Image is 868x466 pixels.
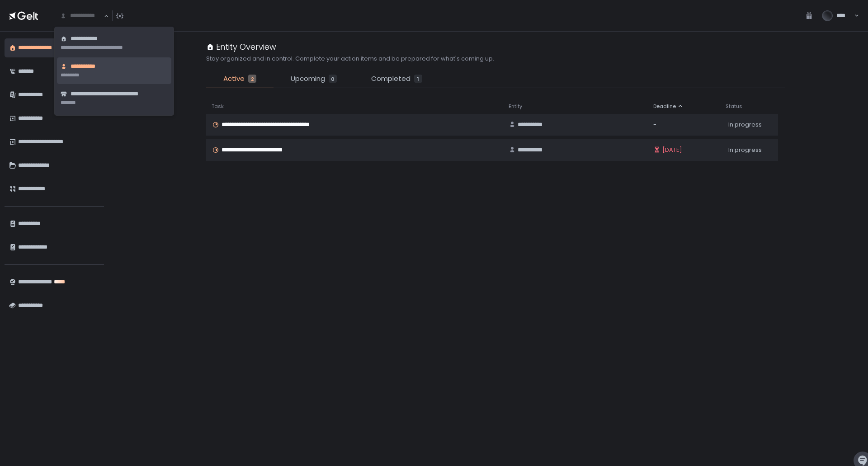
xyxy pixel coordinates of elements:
[54,6,108,25] div: Search for option
[726,103,742,110] span: Status
[509,103,522,110] span: Entity
[223,74,245,84] span: Active
[206,41,276,53] div: Entity Overview
[728,121,762,129] span: In progress
[653,103,676,110] span: Deadline
[329,75,337,83] div: 0
[653,121,656,129] span: -
[728,146,762,154] span: In progress
[291,74,325,84] span: Upcoming
[662,146,682,154] span: [DATE]
[414,75,422,83] div: 1
[248,75,256,83] div: 2
[212,103,224,110] span: Task
[206,55,494,63] h2: Stay organized and in control. Complete your action items and be prepared for what's coming up.
[60,11,103,20] input: Search for option
[371,74,410,84] span: Completed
